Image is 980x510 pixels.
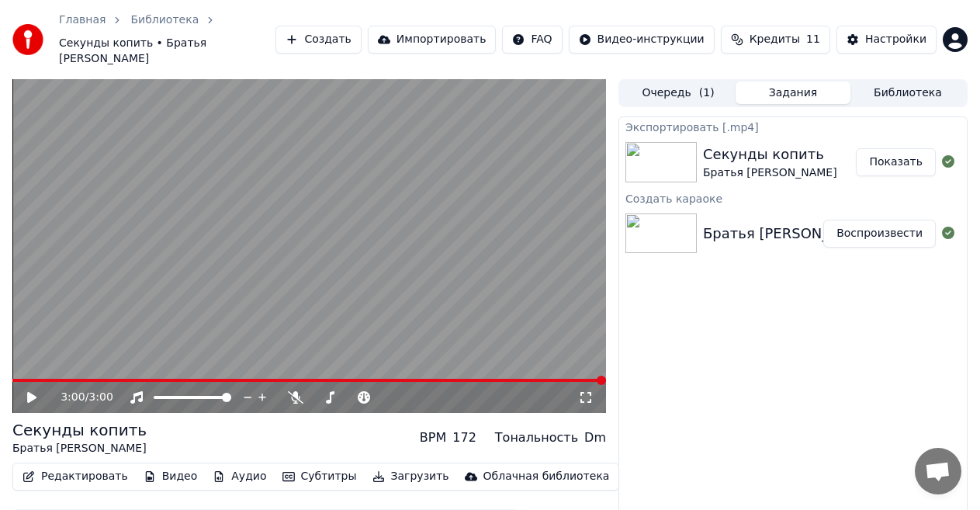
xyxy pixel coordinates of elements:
div: Секунды копить [703,144,837,165]
a: Библиотека [130,12,199,28]
button: Кредиты11 [721,26,830,54]
button: Видео [137,466,204,487]
nav: breadcrumb [59,12,275,67]
a: Главная [59,12,106,28]
div: Экспортировать [.mp4] [619,117,967,136]
img: youka [12,24,43,55]
div: Создать караоке [619,189,967,207]
div: Секунды копить [12,419,147,441]
span: 11 [806,32,820,47]
div: Братья [PERSON_NAME] [703,165,837,181]
button: Импортировать [368,26,497,54]
button: Загрузить [366,466,455,487]
div: Открытый чат [915,448,961,494]
div: Облачная библиотека [483,469,610,484]
button: Субтитры [276,466,363,487]
span: Кредиты [750,32,800,47]
div: 172 [452,428,476,447]
button: FAQ [502,26,562,54]
div: Настройки [865,32,926,47]
span: 3:00 [61,390,85,405]
button: Создать [275,26,361,54]
span: ( 1 ) [699,85,715,101]
span: 3:00 [88,390,113,405]
button: Аудио [206,466,272,487]
button: Очередь [621,82,736,104]
div: Братья [PERSON_NAME] [12,441,147,456]
div: BPM [420,428,446,447]
button: Библиотека [850,82,965,104]
button: Задания [736,82,850,104]
button: Настройки [836,26,937,54]
div: / [61,390,98,405]
span: Секунды копить • Братья [PERSON_NAME] [59,36,275,67]
button: Показать [856,148,936,176]
button: Редактировать [16,466,134,487]
div: Dm [584,428,606,447]
button: Воспроизвести [823,220,936,248]
div: Тональность [495,428,578,447]
button: Видео-инструкции [569,26,715,54]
